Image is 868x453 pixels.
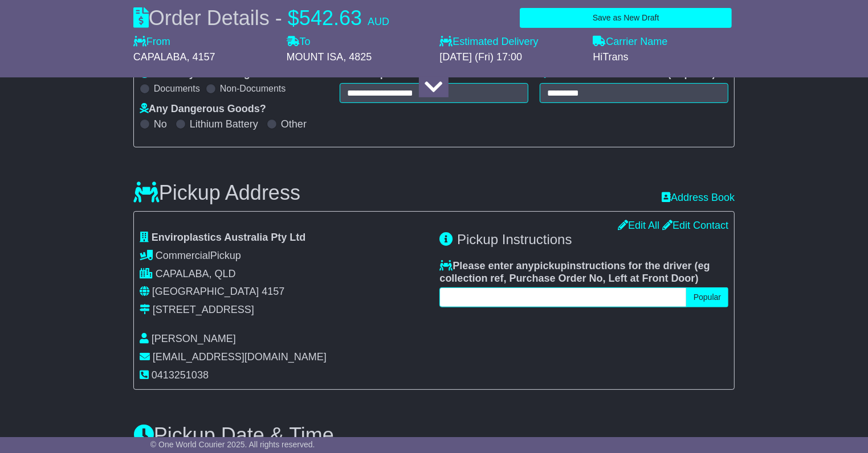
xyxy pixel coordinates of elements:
span: , 4825 [343,51,372,63]
h3: Pickup Address [133,182,300,204]
span: Pickup Instructions [457,232,572,247]
span: © One World Courier 2025. All rights reserved. [150,440,315,449]
div: Pickup [140,250,429,262]
button: Popular [686,287,728,307]
span: MOUNT ISA [287,51,344,63]
div: [DATE] (Fri) 17:00 [439,51,581,64]
div: [STREET_ADDRESS] [153,304,254,316]
span: eg collection ref, Purchase Order No, Left at Front Door [439,260,710,284]
a: Address Book [662,192,735,204]
span: [GEOGRAPHIC_DATA] [152,286,259,297]
span: [PERSON_NAME] [152,333,236,344]
button: Save as New Draft [520,8,732,28]
label: Any Dangerous Goods? [140,103,266,116]
span: CAPALABA, QLD [156,268,236,279]
label: Other [281,118,307,131]
label: From [133,36,170,48]
label: Please enter any instructions for the driver ( ) [439,260,728,285]
span: AUD [368,16,389,27]
span: 0413251038 [152,369,209,381]
a: Edit Contact [662,220,728,231]
span: pickup [534,260,567,271]
a: Edit All [618,220,659,231]
span: Enviroplastics Australia Pty Ltd [152,232,305,243]
label: Carrier Name [593,36,667,48]
div: Order Details - [133,6,389,30]
span: [EMAIL_ADDRESS][DOMAIN_NAME] [153,351,327,363]
label: Estimated Delivery [439,36,581,48]
label: To [287,36,311,48]
h3: Pickup Date & Time [133,424,735,447]
span: $ [288,6,299,30]
label: Lithium Battery [190,118,258,131]
span: Commercial [156,250,210,261]
span: 4157 [262,286,284,297]
span: 542.63 [299,6,362,30]
span: CAPALABA [133,51,187,63]
div: HiTrans [593,51,735,64]
label: No [154,118,167,131]
span: , 4157 [187,51,215,63]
